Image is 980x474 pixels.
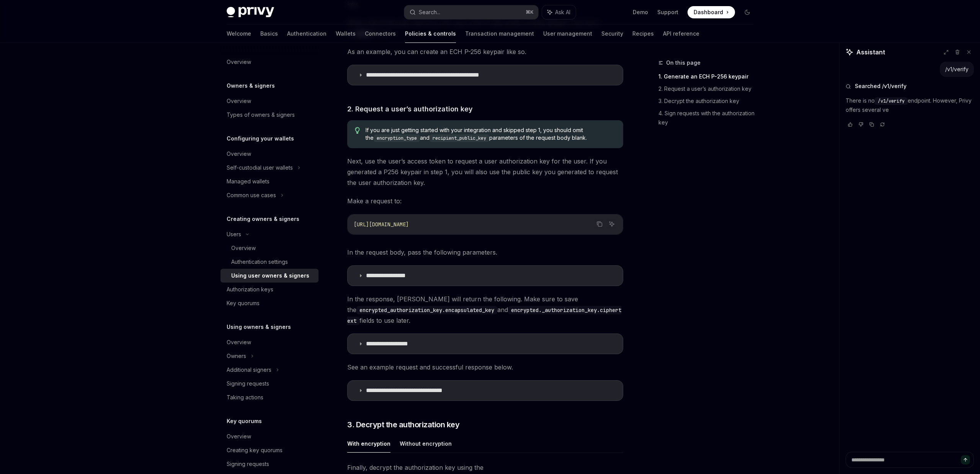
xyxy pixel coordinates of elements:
a: Connectors [365,25,396,43]
svg: Tip [355,127,360,134]
button: Ask AI [542,5,576,19]
a: Signing requests [220,457,318,471]
div: Signing requests [227,459,269,469]
div: Common use cases [227,191,276,200]
a: Overview [220,335,318,349]
code: recipient_public_key [430,134,489,142]
p: There is no endpoint. However, Privy offers several ve [846,96,974,114]
a: Types of owners & signers [220,108,318,122]
h5: Key quorums [227,417,262,426]
a: Creating key quorums [220,443,318,457]
a: Key quorums [220,296,318,310]
div: Taking actions [227,393,263,402]
div: Using user owners & signers [231,271,309,280]
span: Next, use the user’s access token to request a user authorization key for the user. If you genera... [347,156,623,188]
span: In the response, [PERSON_NAME] will return the following. Make sure to save the and fields to use... [347,294,623,326]
div: Signing requests [227,379,269,388]
a: 1. Generate an ECH P-256 keypair [658,70,759,83]
div: Owners [227,351,246,361]
a: User management [543,25,592,43]
a: Wallets [336,25,356,43]
span: Searched /v1/verify [855,82,906,90]
a: 4. Sign requests with the authorization key [658,107,759,129]
img: dark logo [227,7,274,18]
button: Send message [961,455,970,464]
a: Signing requests [220,377,318,391]
div: Overview [227,96,251,106]
span: On this page [666,58,701,67]
a: Dashboard [688,6,735,18]
button: Searched /v1/verify [846,82,974,90]
h5: Creating owners & signers [227,214,299,224]
a: Overview [220,241,318,255]
div: Overview [227,338,251,347]
button: Without encryption [400,435,452,453]
button: With encryption [347,435,390,453]
span: ⌘ K [526,9,534,15]
a: Basics [260,25,278,43]
span: Ask AI [555,8,570,16]
a: Managed wallets [220,175,318,188]
div: Authentication settings [231,257,288,266]
div: Self-custodial user wallets [227,163,293,172]
div: Managed wallets [227,177,269,186]
span: /v1/verify [878,98,905,104]
a: Transaction management [465,25,534,43]
button: Toggle dark mode [741,6,753,18]
div: /v1/verify [945,65,969,73]
h5: Owners & signers [227,81,275,90]
div: Overview [227,149,251,159]
div: Users [227,230,241,239]
span: Dashboard [694,8,723,16]
button: Copy the contents from the code block [595,219,604,229]
h5: Using owners & signers [227,322,291,332]
a: API reference [663,25,699,43]
div: Overview [231,244,256,253]
div: Overview [227,57,251,67]
code: encrypted_authorization_key.encapsulated_key [356,306,497,314]
a: 2. Request a user’s authorization key [658,83,759,95]
a: Security [601,25,623,43]
a: Policies & controls [405,25,456,43]
a: Taking actions [220,391,318,404]
span: If you are just getting started with your integration and skipped step 1, you should omit the and... [366,126,616,142]
a: Demo [633,8,648,16]
div: Additional signers [227,365,271,374]
a: Overview [220,147,318,161]
a: Recipes [632,25,654,43]
a: Using user owners & signers [220,269,318,283]
a: Overview [220,94,318,108]
span: In the request body, pass the following parameters. [347,247,623,258]
div: Authorization keys [227,285,273,294]
span: As an example, you can create an ECH P-256 keypair like so. [347,46,623,57]
a: Overview [220,55,318,69]
div: Types of owners & signers [227,110,295,119]
span: Make a request to: [347,196,623,206]
a: Authentication [287,25,327,43]
div: Overview [227,432,251,441]
button: Search...⌘K [404,5,538,19]
span: See an example request and successful response below. [347,362,623,373]
a: Authorization keys [220,283,318,296]
div: Creating key quorums [227,446,283,455]
a: Authentication settings [220,255,318,269]
span: 2. Request a user’s authorization key [347,104,473,114]
a: Overview [220,430,318,443]
a: Welcome [227,25,251,43]
span: Assistant [856,47,885,57]
div: Key quorums [227,299,260,308]
span: 3. Decrypt the authorization key [347,419,459,430]
code: encryption_type [374,134,420,142]
button: Ask AI [607,219,617,229]
span: [URL][DOMAIN_NAME] [354,221,409,228]
h5: Configuring your wallets [227,134,294,143]
a: 3. Decrypt the authorization key [658,95,759,107]
code: encrypted._authorization_key.ciphertext [347,306,621,325]
div: Search... [419,8,440,17]
a: Support [657,8,678,16]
